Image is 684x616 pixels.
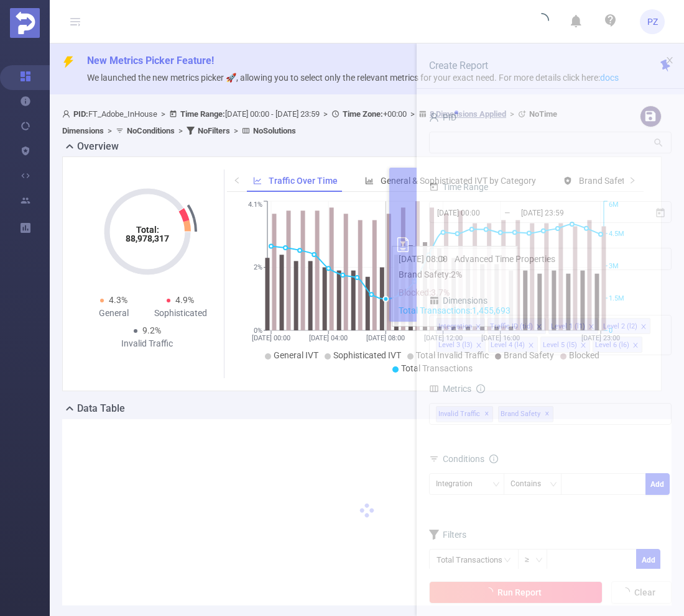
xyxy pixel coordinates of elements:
u: 8 Dimensions Applied [430,109,506,119]
tspan: [DATE] 04:00 [309,334,348,342]
span: > [407,109,418,119]
tspan: 0 [609,327,612,335]
span: > [157,109,169,119]
span: 9.2% [142,325,161,335]
span: FT_Adobe_InHouse [DATE] 00:00 - [DATE] 23:59 +00:00 [62,109,557,135]
tspan: 1.5M [609,294,624,302]
tspan: 2% [254,264,262,272]
span: General IVT [274,350,318,360]
i: icon: user [62,110,73,118]
tspan: 3M [609,262,619,270]
span: Total Invalid Traffic [416,350,489,360]
span: Brand Safety (Detected) [579,176,672,186]
span: > [320,109,331,119]
div: Sophisticated [147,307,215,320]
span: Total Transactions [401,363,473,373]
i: icon: right [629,176,636,184]
span: New Metrics Picker Feature! [87,55,214,66]
button: icon: close [665,53,674,67]
tspan: 6M [609,201,619,209]
div: Invalid Traffic [114,337,181,350]
i: icon: loading [534,13,549,30]
tspan: [DATE] 08:00 [366,334,405,342]
span: 4.3% [109,295,127,305]
b: No Filters [198,126,230,135]
h2: Data Table [77,401,125,416]
b: Time Range: [180,109,225,119]
span: 4.9% [175,295,194,305]
i: icon: line-chart [253,176,262,185]
tspan: 4.5M [609,230,624,238]
tspan: 88,978,317 [126,233,169,243]
i: icon: left [233,176,241,184]
tspan: [DATE] 12:00 [423,334,462,342]
b: No Solutions [253,126,296,135]
span: PZ [647,9,658,34]
i: icon: thunderbolt [62,56,75,68]
div: General [80,307,147,320]
b: PID: [73,109,88,119]
img: Protected Media [10,8,40,38]
span: Sophisticated IVT [333,350,401,360]
span: > [230,126,242,135]
tspan: Total: [136,225,159,235]
b: No Conditions [127,126,175,135]
tspan: 0% [254,327,262,335]
span: Traffic Over Time [269,176,338,186]
span: > [104,126,116,135]
span: > [175,126,187,135]
span: > [506,109,518,119]
b: Time Zone: [343,109,383,119]
i: icon: bar-chart [365,176,374,185]
i: icon: close [665,56,674,65]
tspan: [DATE] 00:00 [252,334,290,342]
h2: Overview [77,139,119,154]
span: We launched the new metrics picker 🚀, allowing you to select only the relevant metrics for your e... [87,73,619,83]
span: General & Sophisticated IVT by Category [381,176,536,186]
a: docs [600,73,619,83]
tspan: [DATE] 23:00 [581,334,620,342]
tspan: 4.1% [248,201,262,209]
span: Brand Safety [504,350,554,360]
span: Blocked [569,350,599,360]
tspan: [DATE] 16:00 [481,334,519,342]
